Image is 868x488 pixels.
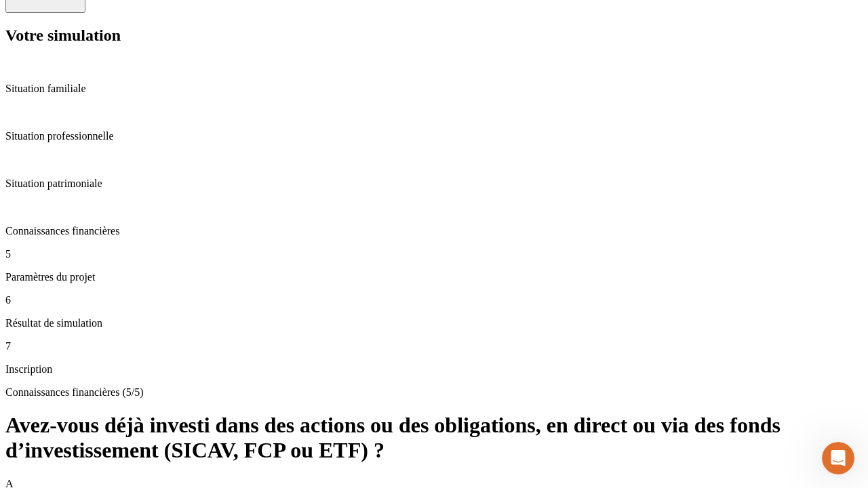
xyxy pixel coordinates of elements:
h1: Avez-vous déjà investi dans des actions ou des obligations, en direct ou via des fonds d’investis... [5,413,863,463]
p: 7 [5,340,863,352]
p: Paramètres du projet [5,271,863,283]
p: Résultat de simulation [5,317,863,329]
h2: Votre simulation [5,26,863,45]
p: 5 [5,248,863,260]
p: Connaissances financières [5,225,863,237]
p: 6 [5,294,863,306]
p: Situation professionnelle [5,130,863,142]
p: Situation familiale [5,83,863,95]
p: Situation patrimoniale [5,178,863,190]
p: Connaissances financières (5/5) [5,386,863,399]
iframe: Intercom live chat [822,442,854,474]
p: Inscription [5,363,863,375]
